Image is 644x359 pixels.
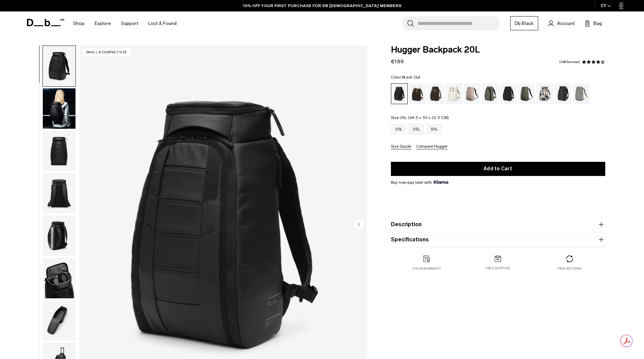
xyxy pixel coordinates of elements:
[416,144,448,149] button: Compare Hugger
[43,258,75,298] img: Hugger Backpack 20L Black Out
[557,20,575,27] span: Account
[354,219,364,231] button: Next slide
[391,58,404,65] span: €189
[43,215,75,256] img: Hugger Backpack 20L Black Out
[412,266,441,271] p: 2 year warranty
[42,215,76,256] button: Hugger Backpack 20L Black Out
[593,20,602,27] span: Bag
[402,75,420,80] span: Black Out
[42,173,76,214] button: Hugger Backpack 20L Black Out
[426,124,442,134] a: 30L
[391,236,605,244] button: Specifications
[42,130,76,172] button: Hugger Backpack 20L Black Out
[486,266,510,271] p: Free shipping
[391,124,407,134] a: 20L
[585,19,602,27] button: Bag
[555,83,572,104] a: Reflective Black
[408,124,424,134] a: 25L
[464,83,481,104] a: Fogbow Beige
[391,75,421,79] legend: Color:
[68,11,182,35] nav: Main Navigation
[148,11,177,35] a: Lost & Found
[446,83,462,104] a: Oatmilk
[391,144,411,149] button: Size Guide
[427,83,444,104] a: Espresso
[559,60,580,64] a: 498 reviews
[42,46,76,87] button: Hugger Backpack 20L Black Out
[121,11,138,35] a: Support
[391,162,605,176] button: Add to Cart
[42,88,76,129] button: Hugger Backpack 20L Black Out
[391,179,448,185] span: Buy now pay later with
[243,3,401,9] a: 10% OFF YOUR FIRST PURCHASE FOR DB [DEMOGRAPHIC_DATA] MEMBERS
[548,19,575,27] a: Account
[434,180,448,184] img: {"height" => 20, "alt" => "Klarna"}
[391,220,605,229] button: Description
[400,115,449,120] span: 25L (49.5 x 30 x 22.5 CM)
[391,46,605,54] span: Hugger Backpack 20L
[510,16,538,30] a: Db Black
[43,46,75,86] img: Hugger Backpack 20L Black Out
[482,83,499,104] a: Forest Green
[391,83,408,104] a: Black Out
[43,173,75,213] img: Hugger Backpack 20L Black Out
[518,83,535,104] a: Moss Green
[83,49,130,56] p: Small & Compact Size
[43,300,75,341] img: Hugger Backpack 20L Black Out
[42,300,76,341] button: Hugger Backpack 20L Black Out
[43,131,75,171] img: Hugger Backpack 20L Black Out
[391,116,449,120] legend: Size:
[409,83,426,104] a: Cappuccino
[500,83,517,104] a: Charcoal Grey
[73,11,85,35] a: Shop
[42,258,76,299] button: Hugger Backpack 20L Black Out
[573,83,590,104] a: Sand Grey
[536,83,553,104] a: Line Cluster
[43,88,75,129] img: Hugger Backpack 20L Black Out
[557,266,581,271] p: Free returns
[95,11,111,35] a: Explore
